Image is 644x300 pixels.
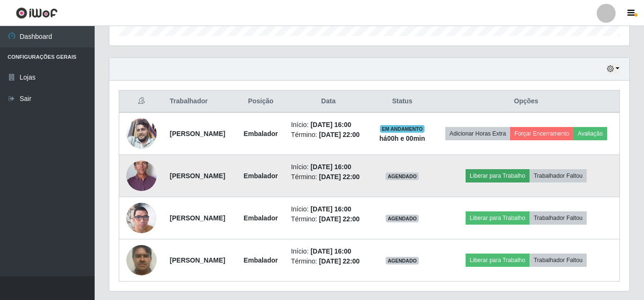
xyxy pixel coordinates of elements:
span: EM ANDAMENTO [380,125,425,133]
button: Adicionar Horas Extra [445,127,510,140]
strong: Embalador [244,256,278,264]
th: Status [371,91,433,113]
time: [DATE] 22:00 [319,257,360,265]
time: [DATE] 22:00 [319,173,360,181]
img: 1712337969187.jpeg [126,145,157,207]
time: [DATE] 22:00 [319,131,360,138]
li: Início: [291,246,366,256]
strong: [PERSON_NAME] [170,256,225,264]
strong: [PERSON_NAME] [170,130,225,137]
th: Data [285,91,371,113]
time: [DATE] 16:00 [310,247,351,255]
button: Forçar Encerramento [510,127,573,140]
li: Término: [291,256,366,266]
time: [DATE] 16:00 [310,121,351,128]
li: Término: [291,172,366,182]
time: [DATE] 16:00 [310,205,351,213]
span: AGENDADO [386,215,419,222]
img: 1737916815457.jpeg [126,191,157,245]
time: [DATE] 16:00 [310,163,351,171]
strong: Embalador [244,172,278,180]
li: Início: [291,120,366,130]
button: Trabalhador Faltou [529,254,587,267]
button: Trabalhador Faltou [529,169,587,182]
time: [DATE] 22:00 [319,215,360,223]
strong: Embalador [244,130,278,137]
li: Término: [291,130,366,140]
li: Término: [291,214,366,224]
span: AGENDADO [386,173,419,180]
strong: Embalador [244,214,278,222]
th: Posição [236,91,285,113]
strong: [PERSON_NAME] [170,172,225,180]
li: Início: [291,162,366,172]
li: Início: [291,204,366,214]
th: Trabalhador [164,91,236,113]
strong: [PERSON_NAME] [170,214,225,222]
button: Liberar para Trabalho [466,169,529,182]
img: CoreUI Logo [16,7,58,19]
button: Avaliação [573,127,607,140]
button: Liberar para Trabalho [466,211,529,225]
button: Trabalhador Faltou [529,211,587,225]
span: AGENDADO [386,257,419,264]
button: Liberar para Trabalho [466,254,529,267]
strong: há 00 h e 00 min [379,135,425,142]
th: Opções [433,91,620,113]
img: 1752587880902.jpeg [126,240,157,280]
img: 1646132801088.jpeg [126,118,157,149]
